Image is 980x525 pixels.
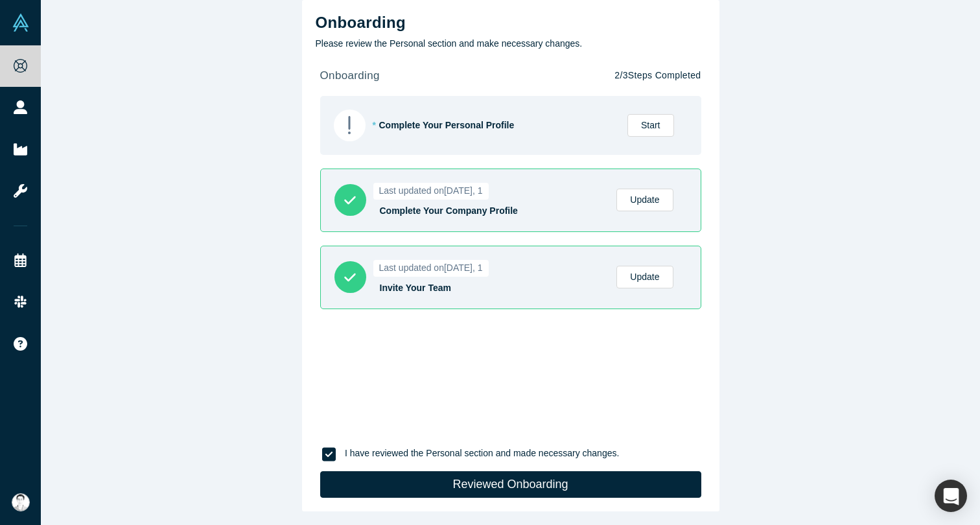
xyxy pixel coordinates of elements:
img: Alchemist Vault Logo [12,14,30,32]
a: Start [627,114,674,137]
img: Rodrigo Castro de Souza's Account [12,493,30,511]
button: Reviewed Onboarding [320,471,701,498]
p: I have reviewed the Personal section and made necessary changes. [345,447,619,460]
strong: onboarding [320,69,380,82]
div: Complete Your Personal Profile [379,119,614,132]
span: Last updated on [DATE], 1 [373,260,489,277]
div: Invite Your Team [380,281,603,295]
a: Update [616,266,673,288]
p: 2 / 3 Steps Completed [614,69,701,82]
span: Last updated on [DATE], 1 [373,183,489,200]
div: Complete Your Company Profile [380,204,603,218]
h2: Onboarding [316,14,706,32]
p: Please review the Personal section and make necessary changes. [316,37,706,51]
a: Update [616,189,673,211]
